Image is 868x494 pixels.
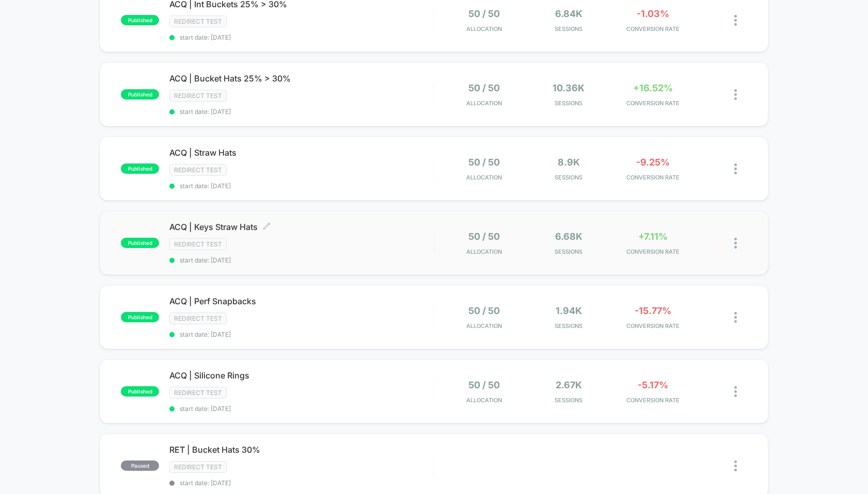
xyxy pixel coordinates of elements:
[466,322,502,330] span: Allocation
[613,397,692,404] span: CONVERSION RATE
[468,231,500,242] span: 50 / 50
[468,305,500,316] span: 50 / 50
[556,380,582,390] span: 2.67k
[555,231,582,242] span: 6.68k
[734,163,737,174] img: close
[633,83,673,93] span: +16.52%
[169,147,433,158] span: ACQ | Straw Hats
[169,387,227,399] span: Redirect Test
[468,380,500,390] span: 50 / 50
[169,34,433,41] span: start date: [DATE]
[169,90,227,102] span: Redirect Test
[121,89,159,100] span: published
[529,322,608,330] span: Sessions
[734,15,737,26] img: close
[169,182,433,190] span: start date: [DATE]
[121,163,159,174] span: published
[556,305,582,316] span: 1.94k
[637,8,669,19] span: -1.03%
[169,73,433,84] span: ACQ | Bucket Hats 25% > 30%
[613,174,692,181] span: CONVERSION RATE
[169,108,433,116] span: start date: [DATE]
[121,460,159,471] span: paused
[121,15,159,25] span: published
[734,312,737,323] img: close
[121,312,159,322] span: published
[169,296,433,306] span: ACQ | Perf Snapbacks
[466,174,502,181] span: Allocation
[529,248,608,255] span: Sessions
[529,397,608,404] span: Sessions
[169,222,433,232] span: ACQ | Keys Straw Hats
[169,461,227,473] span: Redirect Test
[169,238,227,250] span: Redirect Test
[734,386,737,397] img: close
[169,312,227,324] span: Redirect Test
[169,256,433,264] span: start date: [DATE]
[529,25,608,32] span: Sessions
[466,100,502,107] span: Allocation
[466,25,502,32] span: Allocation
[613,100,692,107] span: CONVERSION RATE
[529,174,608,181] span: Sessions
[555,8,582,19] span: 6.84k
[169,405,433,413] span: start date: [DATE]
[468,157,500,168] span: 50 / 50
[468,83,500,93] span: 50 / 50
[636,157,670,168] span: -9.25%
[558,157,580,168] span: 8.9k
[734,460,737,471] img: close
[635,305,671,316] span: -15.77%
[734,89,737,100] img: close
[734,238,737,249] img: close
[613,25,692,32] span: CONVERSION RATE
[169,370,433,381] span: ACQ | Silicone Rings
[468,8,500,19] span: 50 / 50
[169,444,433,455] span: RET | Bucket Hats 30%
[613,322,692,330] span: CONVERSION RATE
[553,83,585,93] span: 10.36k
[121,386,159,397] span: published
[169,164,227,176] span: Redirect Test
[638,231,668,242] span: +7.11%
[121,238,159,248] span: published
[466,397,502,404] span: Allocation
[613,248,692,255] span: CONVERSION RATE
[169,331,433,338] span: start date: [DATE]
[466,248,502,255] span: Allocation
[169,479,433,487] span: start date: [DATE]
[529,100,608,107] span: Sessions
[169,15,227,27] span: Redirect Test
[638,380,668,390] span: -5.17%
